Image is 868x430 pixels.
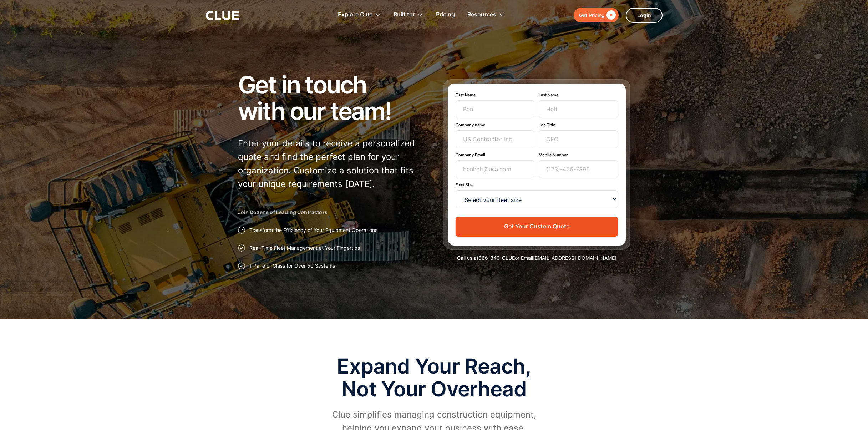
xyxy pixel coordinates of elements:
div: Built for [394,4,415,26]
div: Call us at or Email [443,254,630,262]
label: Fleet Size [456,182,618,187]
div: Get Pricing [579,11,605,20]
label: Job Title [539,122,618,127]
label: Company name [456,122,535,127]
p: 1 Pane of Glass for Over 50 Systems [249,262,335,269]
button: Get Your Custom Quote [456,217,618,236]
img: Approval checkmark icon [238,262,245,269]
input: (123)-456-7890 [539,160,618,178]
label: First Name [456,92,535,97]
label: Company Email [456,152,535,157]
div: Resources [467,4,496,26]
a: 866-349-CLUE [478,255,515,261]
input: CEO [539,130,618,148]
div: Explore Clue [338,4,372,26]
p: Real-Time Fleet Management at Your Fingertips [249,244,360,252]
label: Last Name [539,92,618,97]
a: Get Pricing [574,8,619,22]
label: Mobile Number [539,152,618,157]
h1: Get in touch with our team! [238,71,425,124]
h2: Join Dozens of Leading Contractors [238,209,425,216]
p: Transform the Efficiency of Your Equipment Operations [249,227,377,234]
img: Approval checkmark icon [238,244,245,252]
p: Enter your details to receive a personalized quote and find the perfect plan for your organizatio... [238,137,425,191]
input: Holt [539,100,618,118]
input: benholt@usa.com [456,160,535,178]
input: US Contractor Inc. [456,130,535,148]
input: Ben [456,100,535,118]
h2: Expand Your Reach, Not Your Overhead [327,355,541,401]
a: Pricing [436,4,455,26]
a: [EMAIL_ADDRESS][DOMAIN_NAME] [533,255,616,261]
img: Approval checkmark icon [238,227,245,234]
div:  [605,11,616,20]
a: Login [626,8,663,23]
